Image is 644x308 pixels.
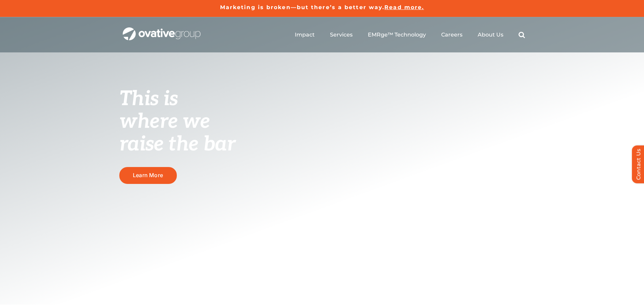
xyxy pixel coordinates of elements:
nav: Menu [295,24,525,46]
span: where we raise the bar [119,110,235,157]
a: Search [519,31,525,38]
a: Impact [295,31,315,38]
a: Marketing is broken—but there’s a better way. [220,4,385,10]
a: EMRge™ Technology [368,31,426,38]
span: Learn More [133,172,163,179]
a: OG_Full_horizontal_WHT [123,27,200,33]
a: About Us [478,31,503,38]
a: Careers [441,31,462,38]
a: Learn More [119,167,177,184]
span: This is [119,87,178,111]
a: Read more. [384,4,424,10]
a: Services [330,31,353,38]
